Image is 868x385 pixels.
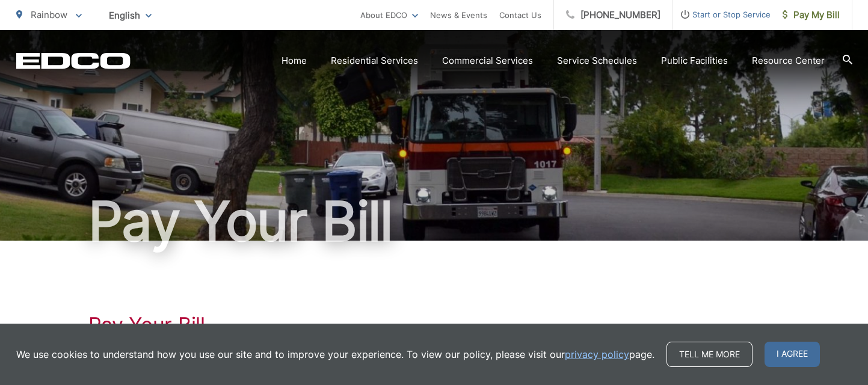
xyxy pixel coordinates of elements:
[282,54,307,68] a: Home
[16,52,131,69] a: EDCD logo. Return to the homepage.
[661,54,728,68] a: Public Facilities
[666,342,753,367] a: Tell me more
[360,8,418,22] a: About EDCO
[557,54,637,68] a: Service Schedules
[565,347,629,362] a: privacy policy
[100,5,161,26] span: English
[442,54,533,68] a: Commercial Services
[331,54,418,68] a: Residential Services
[16,347,654,362] p: We use cookies to understand how you use our site and to improve your experience. To view our pol...
[88,313,780,337] h1: Pay Your Bill
[499,8,541,22] a: Contact Us
[783,8,840,22] span: Pay My Bill
[430,8,487,22] a: News & Events
[765,342,820,367] span: I agree
[16,191,852,251] h1: Pay Your Bill
[31,9,67,20] span: Rainbow
[752,54,825,68] a: Resource Center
